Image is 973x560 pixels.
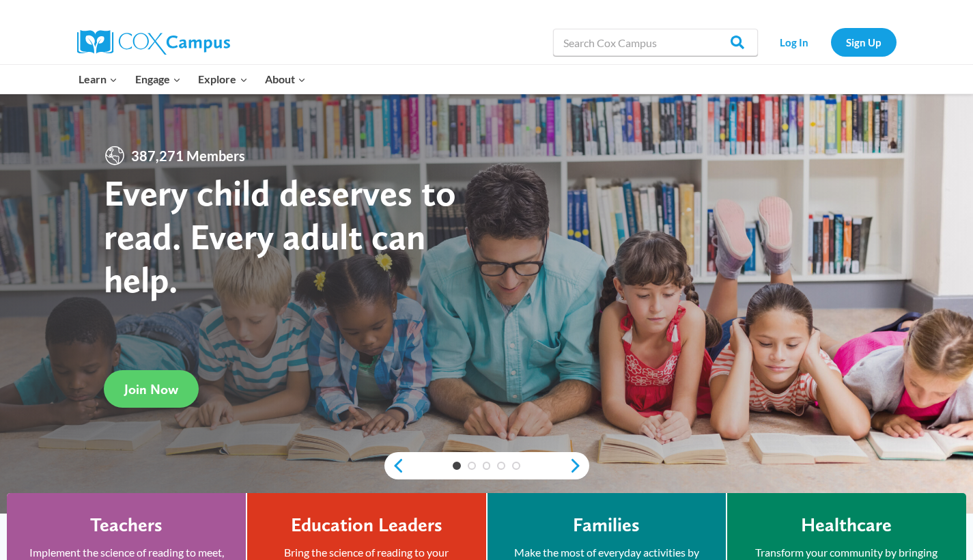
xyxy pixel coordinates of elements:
span: About [265,70,306,88]
a: 5 [512,462,520,470]
nav: Secondary Navigation [765,28,897,56]
h4: Teachers [90,514,163,537]
a: next [569,458,589,474]
a: 3 [483,462,491,470]
h4: Families [573,514,640,537]
span: Learn [79,70,117,88]
h4: Healthcare [801,514,892,537]
a: previous [384,458,405,474]
h4: Education Leaders [291,514,442,537]
img: Cox Campus [77,30,230,55]
input: Search Cox Campus [553,29,758,56]
a: Sign Up [831,28,897,56]
span: Engage [135,70,181,88]
a: Join Now [104,370,199,408]
strong: Every child deserves to read. Every adult can help. [104,171,456,301]
div: content slider buttons [384,452,589,479]
a: 2 [468,462,476,470]
span: Join Now [124,381,178,397]
nav: Primary Navigation [70,65,315,94]
span: 387,271 Members [126,145,251,167]
a: 4 [497,462,505,470]
span: Explore [198,70,247,88]
a: 1 [453,462,461,470]
a: Log In [765,28,824,56]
